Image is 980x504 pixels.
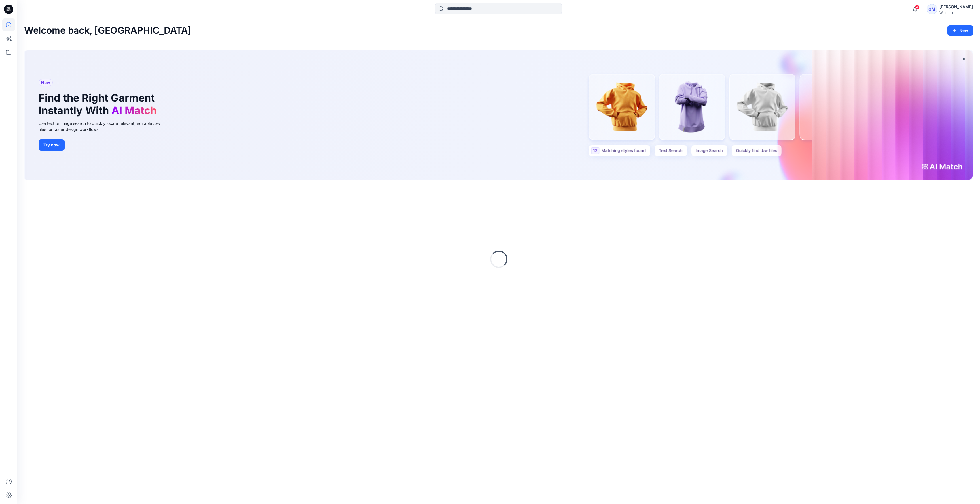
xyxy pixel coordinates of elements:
[947,25,973,36] button: New
[24,25,191,36] h2: Welcome back, [GEOGRAPHIC_DATA]
[939,3,973,10] div: [PERSON_NAME]
[111,104,157,117] span: AI Match
[915,5,920,9] span: 4
[927,4,937,14] div: GM
[39,92,160,117] h1: Find the Right Garment Instantly With
[39,120,168,132] div: Use text or image search to quickly locate relevant, editable .bw files for faster design workflows.
[39,139,65,151] button: Try now
[939,10,973,15] div: Walmart
[41,79,50,86] span: New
